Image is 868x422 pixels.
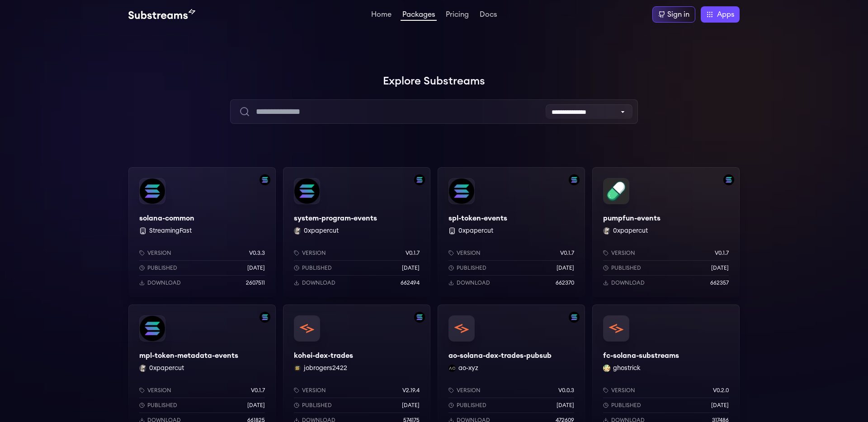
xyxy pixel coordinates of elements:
[251,387,265,394] p: v0.1.7
[611,387,635,394] p: Version
[128,9,195,20] img: Substream's logo
[717,9,734,20] span: Apps
[611,279,645,286] p: Download
[149,364,184,373] button: 0xpapercut
[302,387,326,394] p: Version
[557,264,574,272] p: [DATE]
[710,279,729,286] p: 662357
[457,279,490,286] p: Download
[304,226,339,235] button: 0xpapercut
[401,11,437,21] a: Packages
[246,279,265,286] p: 2607511
[569,174,580,185] img: Filter by solana network
[259,312,270,323] img: Filter by solana network
[611,264,641,272] p: Published
[444,11,471,20] a: Pricing
[302,249,326,257] p: Version
[369,11,393,20] a: Home
[592,167,740,297] a: Filter by solana networkpumpfun-eventspumpfun-events0xpapercut 0xpapercutVersionv0.1.7Published[D...
[613,226,648,235] button: 0xpapercut
[249,249,265,257] p: v0.3.3
[458,364,478,373] button: ao-xyz
[556,279,574,286] p: 662370
[414,174,425,185] img: Filter by solana network
[147,402,177,409] p: Published
[128,167,276,297] a: Filter by solana networksolana-commonsolana-common StreamingFastVersionv0.3.3Published[DATE]Downl...
[457,387,481,394] p: Version
[302,402,332,409] p: Published
[247,264,265,272] p: [DATE]
[652,6,695,23] a: Sign in
[713,387,729,394] p: v0.2.0
[128,72,740,90] h1: Explore Substreams
[406,249,420,257] p: v0.1.7
[147,249,171,257] p: Version
[402,402,420,409] p: [DATE]
[247,402,265,409] p: [DATE]
[613,364,641,373] button: ghostrick
[147,279,181,286] p: Download
[569,312,580,323] img: Filter by solana network
[558,387,574,394] p: v0.0.3
[438,167,585,297] a: Filter by solana networkspl-token-eventsspl-token-events 0xpapercutVersionv0.1.7Published[DATE]Do...
[414,312,425,323] img: Filter by solana network
[259,174,270,185] img: Filter by solana network
[715,249,729,257] p: v0.1.7
[711,402,729,409] p: [DATE]
[302,264,332,272] p: Published
[401,279,420,286] p: 662494
[457,249,481,257] p: Version
[457,402,486,409] p: Published
[457,264,486,272] p: Published
[667,9,689,20] div: Sign in
[723,174,734,185] img: Filter by solana network
[149,226,192,235] button: StreamingFast
[283,167,430,297] a: Filter by solana networksystem-program-eventssystem-program-events0xpapercut 0xpapercutVersionv0....
[147,387,171,394] p: Version
[304,364,347,373] button: jobrogers2422
[611,402,641,409] p: Published
[402,264,420,272] p: [DATE]
[557,402,574,409] p: [DATE]
[611,249,635,257] p: Version
[560,249,574,257] p: v0.1.7
[147,264,177,272] p: Published
[711,264,729,272] p: [DATE]
[458,226,493,235] button: 0xpapercut
[402,387,420,394] p: v2.19.4
[478,11,499,20] a: Docs
[302,279,335,286] p: Download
